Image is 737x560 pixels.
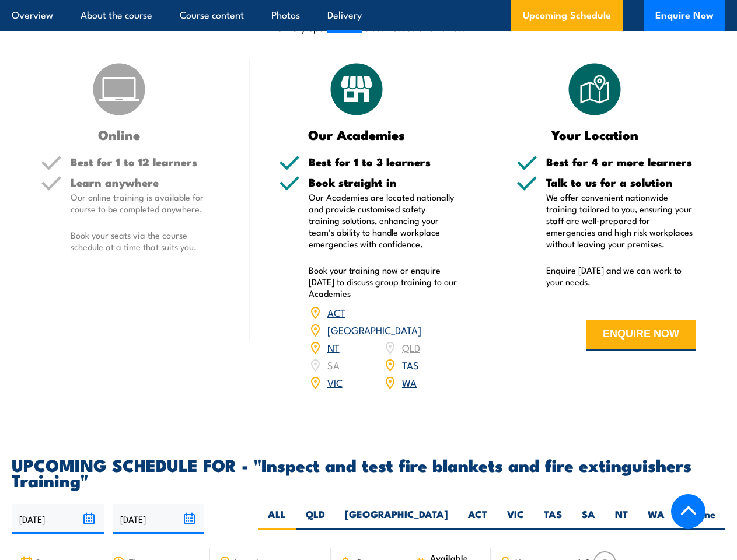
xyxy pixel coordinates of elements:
[586,320,696,351] button: ENQUIRE NOW
[309,177,459,188] h5: Book straight in
[327,375,343,389] a: VIC
[335,508,458,530] label: [GEOGRAPHIC_DATA]
[41,128,197,141] h3: Online
[296,508,335,530] label: QLD
[546,191,696,250] p: We offer convenient nationwide training tailored to you, ensuring your staff are well-prepared fo...
[402,375,417,389] a: WA
[71,177,221,188] h5: Learn anywhere
[309,191,459,250] p: Our Academies are located nationally and provide customised safety training solutions, enhancing ...
[113,504,205,534] input: To date
[458,508,497,530] label: ACT
[605,508,638,530] label: NT
[71,156,221,167] h5: Best for 1 to 12 learners
[516,128,673,141] h3: Your Location
[327,305,345,319] a: ACT
[327,323,421,337] a: [GEOGRAPHIC_DATA]
[71,191,221,215] p: Our online training is available for course to be completed anywhere.
[402,358,419,372] a: TAS
[638,508,675,530] label: WA
[309,156,459,167] h5: Best for 1 to 3 learners
[12,457,725,487] h2: UPCOMING SCHEDULE FOR - "Inspect and test fire blankets and fire extinguishers Training"
[71,229,221,253] p: Book your seats via the course schedule at a time that suits you.
[546,264,696,288] p: Enquire [DATE] and we can work to your needs.
[309,264,459,299] p: Book your training now or enquire [DATE] to discuss group training to our Academies
[546,177,696,188] h5: Talk to us for a solution
[546,156,696,167] h5: Best for 4 or more learners
[497,508,534,530] label: VIC
[258,508,296,530] label: ALL
[327,340,340,354] a: NT
[572,508,605,530] label: SA
[279,128,435,141] h3: Our Academies
[12,504,104,534] input: From date
[534,508,572,530] label: TAS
